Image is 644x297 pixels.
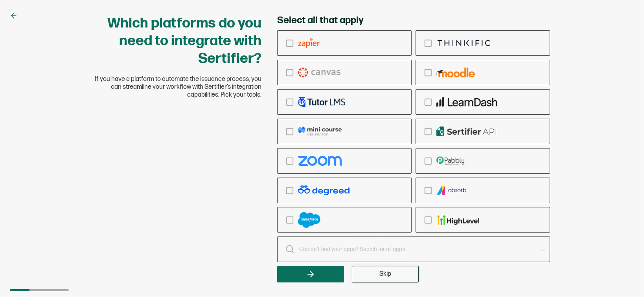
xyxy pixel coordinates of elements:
img: salesforce [298,212,320,228]
button: Skip [352,266,419,282]
img: absorb [436,185,467,195]
span: If you have a platform to automate the issuance process, you can streamline your workflow with Se... [94,75,261,99]
img: thinkific [436,38,492,48]
iframe: Chat Widget [605,259,644,297]
img: zapier [298,38,320,48]
img: gohighlevel [436,215,479,225]
img: learndash [436,97,497,107]
div: checkbox-group [277,30,550,233]
span: Select all that apply [277,15,363,26]
img: tutor [298,97,345,107]
img: canvas [298,68,340,77]
input: Couldn’t find your apps? Search for all apps [277,236,550,262]
span: Skip [379,271,391,277]
img: pabbly [436,156,464,166]
img: zoom [298,156,342,166]
img: mcg [298,126,342,136]
img: api [436,126,497,136]
h1: Which platforms do you need to integrate with Sertifier? [94,15,261,68]
img: moodle [436,68,475,77]
img: degreed [298,185,350,195]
